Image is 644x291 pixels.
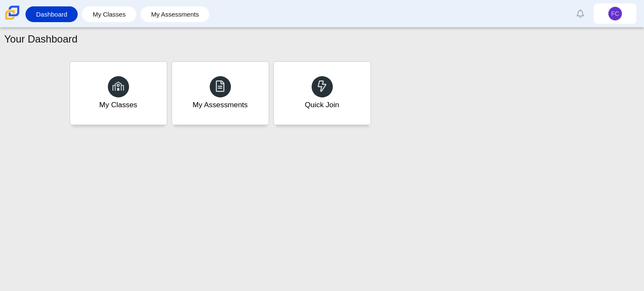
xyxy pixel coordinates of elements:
a: Alerts [571,4,590,23]
a: My Classes [86,6,132,22]
div: My Assessments [193,100,248,110]
a: FC [594,3,636,24]
span: FC [611,11,619,17]
a: My Classes [70,61,167,125]
div: Quick Join [305,100,339,110]
img: Carmen School of Science & Technology [3,4,21,22]
a: My Assessments [145,6,205,22]
a: Dashboard [30,6,73,22]
a: Carmen School of Science & Technology [3,16,21,23]
h1: Your Dashboard [4,32,78,46]
div: My Classes [99,100,138,110]
a: My Assessments [172,61,269,125]
a: Quick Join [273,61,371,125]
